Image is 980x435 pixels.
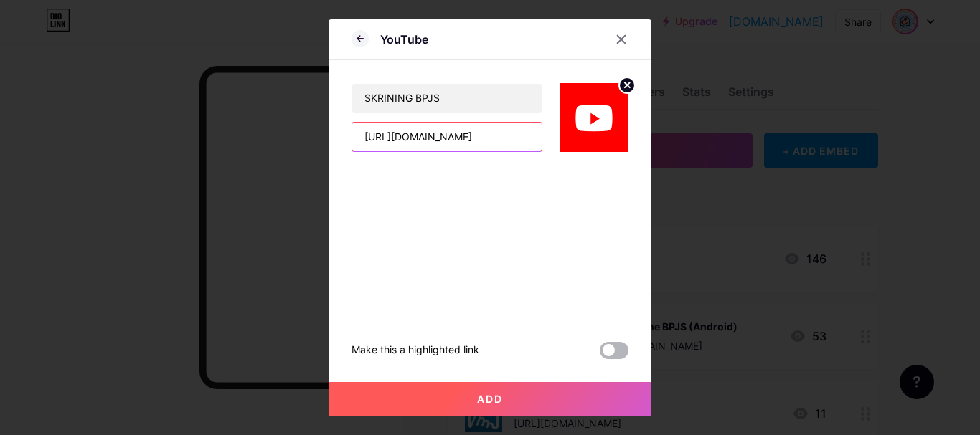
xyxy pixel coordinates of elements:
[329,382,651,416] button: Add
[380,31,428,48] div: YouTube
[352,123,542,151] input: URL
[352,342,479,359] div: Make this a highlighted link
[477,393,503,405] span: Add
[560,83,628,152] img: link_thumbnail
[352,84,542,113] input: Title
